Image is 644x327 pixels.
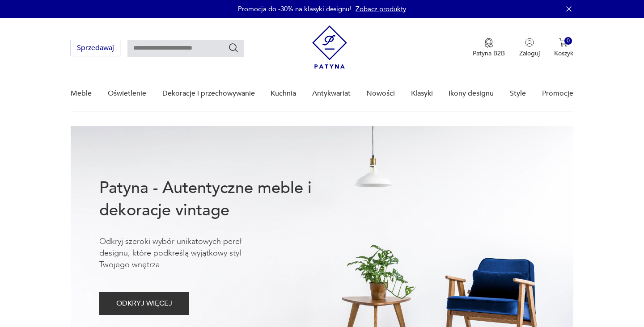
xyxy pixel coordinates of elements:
a: Ikona medaluPatyna B2B [473,38,505,58]
h1: Patyna - Autentyczne meble i dekoracje vintage [99,177,341,222]
a: Antykwariat [312,76,351,111]
a: Klasyki [411,76,433,111]
a: Kuchnia [271,76,296,111]
a: Nowości [366,76,395,111]
img: Patyna - sklep z meblami i dekoracjami vintage [312,25,347,69]
button: 0Koszyk [554,38,573,58]
a: Sprzedawaj [71,46,120,52]
button: Szukaj [228,42,239,53]
p: Patyna B2B [473,49,505,58]
button: Zaloguj [519,38,540,58]
img: Ikona koszyka [559,38,568,47]
p: Promocja do -30% na klasyki designu! [238,4,351,13]
button: Sprzedawaj [71,40,120,56]
button: Patyna B2B [473,38,505,58]
a: Dekoracje i przechowywanie [162,76,255,111]
img: Ikonka użytkownika [525,38,534,47]
a: ODKRYJ WIĘCEJ [99,301,189,307]
a: Ikony designu [449,76,494,111]
a: Promocje [542,76,573,111]
a: Style [510,76,526,111]
a: Zobacz produkty [356,4,406,13]
p: Zaloguj [519,49,540,58]
a: Meble [71,76,92,111]
a: Oświetlenie [108,76,146,111]
p: Koszyk [554,49,573,58]
img: Ikona medalu [484,38,493,48]
p: Odkryj szeroki wybór unikatowych pereł designu, które podkreślą wyjątkowy styl Twojego wnętrza. [99,236,269,271]
button: ODKRYJ WIĘCEJ [99,292,189,315]
div: 0 [564,37,572,45]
